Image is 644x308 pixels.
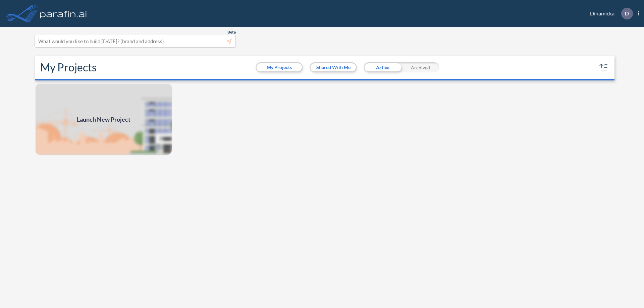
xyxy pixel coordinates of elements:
[580,8,639,19] div: Dinamicka
[625,10,629,16] p: D
[401,62,439,72] div: Archived
[39,7,88,20] img: logo
[311,63,356,71] button: Shared With Me
[35,83,172,156] img: add
[35,83,172,156] a: Launch New Project
[77,115,130,124] span: Launch New Project
[40,61,97,74] h2: My Projects
[364,62,401,72] div: Active
[257,63,302,71] button: My Projects
[227,29,236,35] span: Beta
[598,62,609,73] button: sort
